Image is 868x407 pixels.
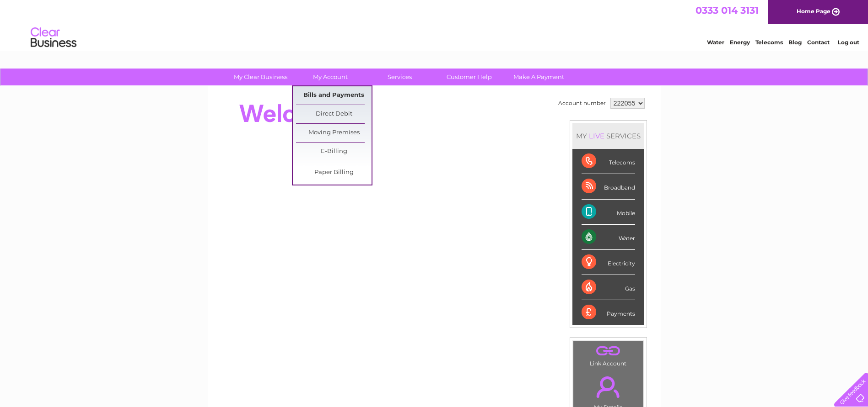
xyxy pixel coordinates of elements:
div: Broadband [582,174,635,199]
a: Customer Help [431,69,507,85]
a: Make A Payment [501,69,577,85]
a: 0333 014 3131 [695,5,759,16]
a: Log out [838,39,859,46]
a: Bills and Payments [296,86,372,105]
a: Blog [788,39,802,46]
div: LIVE [587,132,606,140]
div: Gas [582,275,635,300]
a: Telecoms [755,39,783,46]
td: Link Account [573,340,644,369]
a: . [576,343,641,359]
a: Water [707,39,724,46]
a: Paper Billing [296,164,372,182]
div: Clear Business is a trading name of Verastar Limited (registered in [GEOGRAPHIC_DATA] No. 3667643... [218,5,651,44]
div: MY SERVICES [572,123,644,149]
a: Contact [807,39,830,46]
img: logo.png [30,24,77,52]
div: Mobile [582,200,635,225]
a: Services [362,69,437,85]
a: Direct Debit [296,105,372,123]
a: E-Billing [296,143,372,161]
a: My Clear Business [223,69,298,85]
a: My Account [292,69,368,85]
a: Energy [730,39,750,46]
div: Payments [582,300,635,325]
a: Moving Premises [296,124,372,142]
a: . [576,371,641,403]
div: Telecoms [582,149,635,174]
td: Account number [556,95,608,111]
div: Water [582,225,635,250]
div: Electricity [582,250,635,275]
